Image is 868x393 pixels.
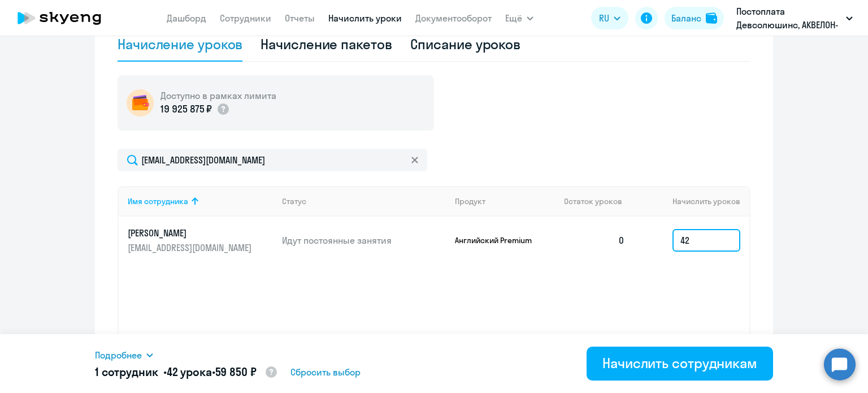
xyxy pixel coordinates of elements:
[127,89,154,116] img: wallet-circle.png
[160,102,212,116] p: 19 925 875 ₽
[290,365,361,379] span: Сбросить выбор
[634,186,749,217] th: Начислить уроков
[128,227,273,254] a: [PERSON_NAME][EMAIL_ADDRESS][DOMAIN_NAME]
[736,5,841,32] p: Постоплата Девсолюшинс, АКВЕЛОН-ИВАНОВО, ООО
[602,354,757,372] div: Начислить сотрудникам
[671,11,701,25] div: Баланс
[285,12,315,24] a: Отчеты
[128,241,254,254] p: [EMAIL_ADDRESS][DOMAIN_NAME]
[128,227,254,239] p: [PERSON_NAME]
[587,347,773,381] button: Начислить сотрудникам
[415,12,492,24] a: Документооборот
[505,11,522,25] span: Ещё
[118,149,427,171] input: Поиск по имени, email, продукту или статусу
[128,196,188,206] div: Имя сотрудника
[282,234,446,247] p: Идут постоянные занятия
[731,5,858,32] button: Постоплата Девсолюшинс, АКВЕЛОН-ИВАНОВО, ООО
[261,35,392,53] div: Начисление пакетов
[282,196,306,206] div: Статус
[564,196,622,206] span: Остаток уроков
[564,196,634,206] div: Остаток уроков
[599,11,609,25] span: RU
[328,12,402,24] a: Начислить уроки
[555,217,634,264] td: 0
[410,35,521,53] div: Списание уроков
[95,364,278,381] h5: 1 сотрудник • •
[455,196,555,206] div: Продукт
[591,7,628,29] button: RU
[706,12,717,24] img: balance
[128,196,273,206] div: Имя сотрудника
[455,235,540,245] p: Английский Premium
[215,365,257,379] span: 59 850 ₽
[665,7,724,29] button: Балансbalance
[505,7,533,29] button: Ещё
[220,12,271,24] a: Сотрудники
[167,365,212,379] span: 42 урока
[167,12,206,24] a: Дашборд
[118,35,242,53] div: Начисление уроков
[455,196,485,206] div: Продукт
[282,196,446,206] div: Статус
[160,89,276,102] h5: Доступно в рамках лимита
[95,348,142,362] span: Подробнее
